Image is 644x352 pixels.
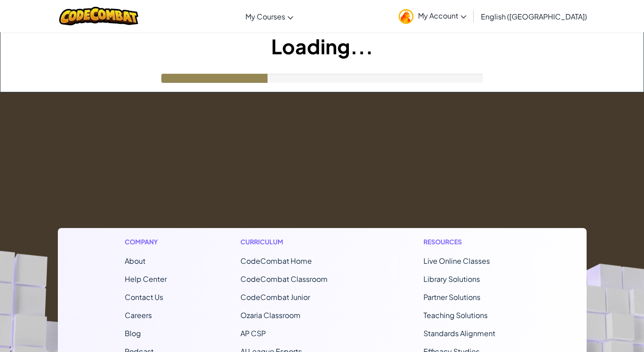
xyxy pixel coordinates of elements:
[240,237,350,247] h1: Curriculum
[423,292,480,302] a: Partner Solutions
[245,12,285,21] span: My Courses
[240,256,312,266] span: CodeCombat Home
[423,310,488,320] a: Teaching Solutions
[481,12,587,21] span: English ([GEOGRAPHIC_DATA])
[476,4,592,29] a: English ([GEOGRAPHIC_DATA])
[423,274,480,284] a: Library Solutions
[423,328,495,338] a: Standards Alignment
[240,292,310,302] a: CodeCombat Junior
[125,256,146,266] a: About
[240,328,266,338] a: AP CSP
[240,310,301,320] a: Ozaria Classroom
[125,237,167,247] h1: Company
[125,328,141,338] a: Blog
[399,9,414,24] img: avatar
[240,274,328,284] a: CodeCombat Classroom
[418,11,466,20] span: My Account
[125,310,152,320] a: Careers
[125,274,167,284] a: Help Center
[59,7,138,25] img: CodeCombat logo
[125,292,163,302] span: Contact Us
[0,32,644,60] h1: Loading...
[423,256,490,266] a: Live Online Classes
[423,237,520,247] h1: Resources
[241,4,298,29] a: My Courses
[394,2,471,30] a: My Account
